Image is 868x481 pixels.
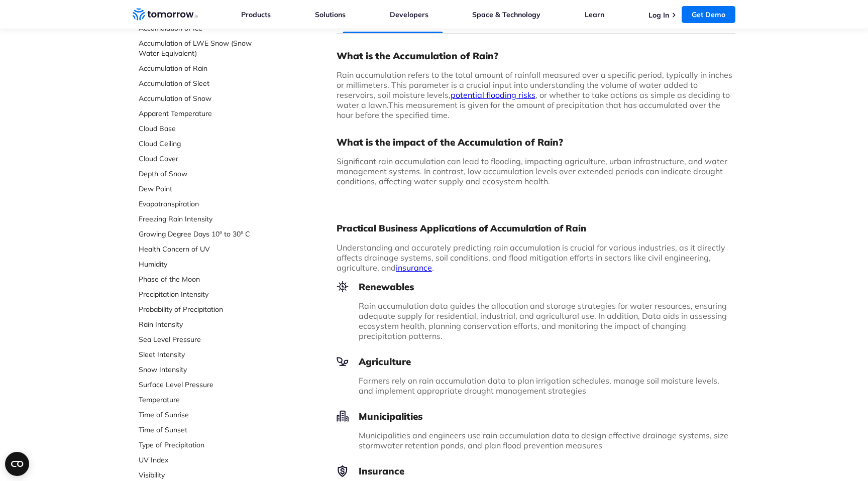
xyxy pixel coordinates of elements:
[139,440,272,450] a: Type of Precipitation
[648,11,669,20] a: Log In
[139,319,272,329] a: Rain Intensity
[585,10,604,19] a: Learn
[451,90,535,100] a: potential flooding risks
[682,6,735,23] a: Get Demo
[139,229,272,239] a: Growing Degree Days 10° to 30° C
[139,395,272,405] a: Temperature
[139,214,272,224] a: Freezing Rain Intensity
[139,455,272,465] a: UV Index
[139,78,272,88] a: Accumulation of Sleet
[472,10,540,19] a: Space & Technology
[337,355,735,368] h3: Agriculture
[337,100,720,120] span: This measurement is given for the amount of precipitation that has accumulated over the hour befo...
[139,470,272,480] a: Visibility
[139,184,272,194] a: Dew Point
[139,334,272,344] a: Sea Level Pressure
[359,430,728,450] span: Municipalities and engineers use rain accumulation data to design effective drainage systems, siz...
[315,10,346,19] a: Solutions
[139,380,272,390] a: Surface Level Pressure
[139,410,272,420] a: Time of Sunrise
[337,410,735,422] h3: Municipalities
[139,199,272,209] a: Evapotranspiration
[139,244,272,254] a: Health Concern of UV
[139,425,272,435] a: Time of Sunset
[359,376,719,396] span: Farmers rely on rain accumulation data to plan irrigation schedules, manage soil moisture levels,...
[390,10,428,19] a: Developers
[139,169,272,179] a: Depth of Snow
[139,365,272,375] a: Snow Intensity
[337,243,725,273] span: Understanding and accurately predicting rain accumulation is crucial for various industries, as i...
[139,93,272,103] a: Accumulation of Snow
[139,139,272,149] a: Cloud Ceiling
[133,7,198,22] a: Home link
[337,50,735,62] h3: What is the Accumulation of Rain?
[337,281,735,293] h3: Renewables
[139,154,272,164] a: Cloud Cover
[139,349,272,359] a: Sleet Intensity
[139,108,272,118] a: Apparent Temperature
[337,465,735,477] h3: Insurance
[5,452,29,476] button: Open CMP widget
[337,70,732,110] span: Rain accumulation refers to the total amount of rainfall measured over a specific period, typical...
[359,301,727,341] span: Rain accumulation data guides the allocation and storage strategies for water resources, ensuring...
[337,156,727,186] span: Significant rain accumulation can lead to flooding, impacting agriculture, urban infrastructure, ...
[337,136,735,148] h3: What is the impact of the Accumulation of Rain?
[337,222,735,234] h2: Practical Business Applications of Accumulation of Rain
[139,289,272,299] a: Precipitation Intensity
[139,63,272,73] a: Accumulation of Rain
[139,304,272,314] a: Probability of Precipitation
[139,259,272,269] a: Humidity
[139,124,272,134] a: Cloud Base
[139,274,272,284] a: Phase of the Moon
[241,10,271,19] a: Products
[396,263,432,273] a: insurance
[139,38,272,58] a: Accumulation of LWE Snow (Snow Water Equivalent)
